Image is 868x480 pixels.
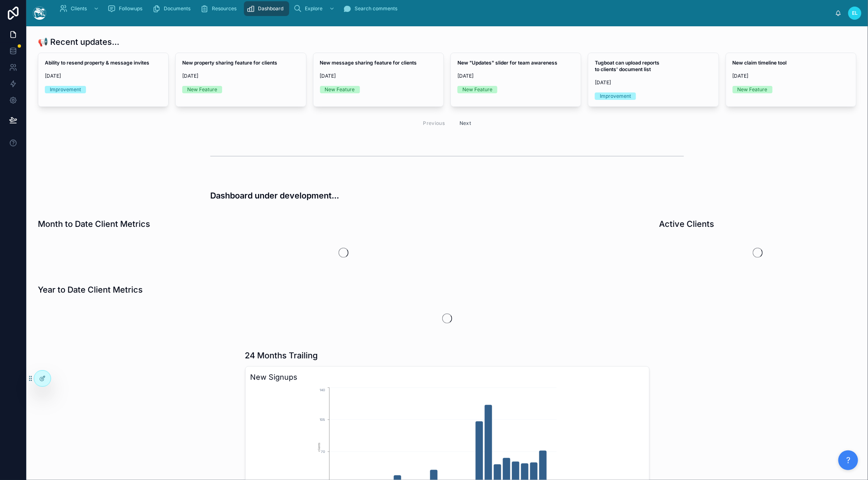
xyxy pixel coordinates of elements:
[57,1,103,16] a: Clients
[45,73,162,79] span: [DATE]
[325,86,355,93] div: New Feature
[319,388,325,392] tspan: 140
[320,73,437,79] span: [DATE]
[198,1,242,16] a: Resources
[313,53,444,107] a: New message sharing feature for clients[DATE]New Feature
[182,60,277,66] strong: New property sharing feature for clients
[726,53,856,107] a: New claim timeline tool[DATE]New Feature
[33,7,46,20] img: App logo
[244,1,289,16] a: Dashboard
[38,218,150,230] h1: Month to Date Client Metrics
[341,1,403,16] a: Search comments
[38,53,169,107] a: Ability to resend property & message invites[DATE]Improvement
[305,5,323,12] span: Explore
[119,5,142,12] span: Followups
[838,450,858,470] button: ?
[733,73,849,79] span: [DATE]
[852,10,858,16] span: EL
[595,60,661,72] strong: Tugboat can upload reports to clients' document list
[210,189,684,202] h3: Dashboard under development...
[212,5,237,12] span: Resources
[150,1,196,16] a: Documents
[659,218,715,230] h1: Active Clients
[258,5,283,12] span: Dashboard
[105,1,148,16] a: Followups
[454,117,477,129] button: Next
[45,60,149,66] strong: Ability to resend property & message invites
[187,86,217,93] div: New Feature
[38,36,119,48] h1: 📢 Recent updates...
[251,372,644,383] h3: New Signups
[245,350,318,361] h1: 24 Months Trailing
[457,60,557,66] strong: New "Updates" slider for team awareness
[164,5,190,12] span: Documents
[50,86,81,93] div: Improvement
[355,5,397,12] span: Search comments
[595,79,712,86] span: [DATE]
[588,53,719,107] a: Tugboat can upload reports to clients' document list[DATE]Improvement
[71,5,87,12] span: Clients
[320,60,417,66] strong: New message sharing feature for clients
[38,284,143,295] h1: Year to Date Client Metrics
[320,450,325,454] tspan: 70
[738,86,768,93] div: New Feature
[291,1,339,16] a: Explore
[600,92,631,100] div: Improvement
[319,418,325,422] tspan: 105
[450,53,581,107] a: New "Updates" slider for team awareness[DATE]New Feature
[733,60,787,66] strong: New claim timeline tool
[457,73,574,79] span: [DATE]
[317,443,320,452] tspan: clients
[182,73,299,79] span: [DATE]
[175,53,306,107] a: New property sharing feature for clients[DATE]New Feature
[462,86,492,93] div: New Feature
